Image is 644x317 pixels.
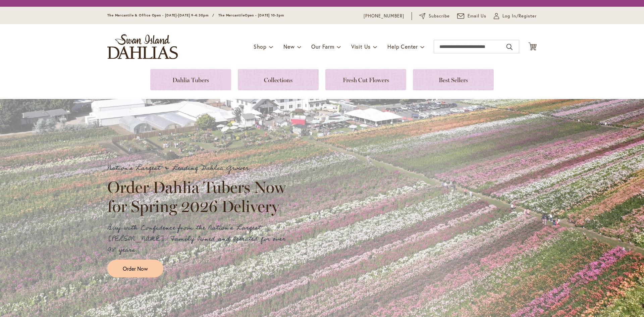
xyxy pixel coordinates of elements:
span: Visit Us [351,43,371,50]
p: Buy with Confidence from the Nation's Largest [PERSON_NAME]. Family Owned and Operated for over 9... [107,222,292,256]
span: Open - [DATE] 10-3pm [245,13,284,17]
span: Order Now [123,265,148,272]
span: Log In/Register [502,13,537,19]
span: Shop [254,43,267,50]
span: The Mercantile & Office Open - [DATE]-[DATE] 9-4:30pm / The Mercantile [107,13,245,17]
a: Log In/Register [494,13,537,19]
h2: Order Dahlia Tubers Now for Spring 2026 Delivery [107,178,292,215]
span: New [283,43,294,50]
span: Subscribe [429,13,450,19]
span: Email Us [468,13,487,19]
span: Help Center [387,43,418,50]
span: Our Farm [311,43,334,50]
a: Subscribe [419,13,450,19]
p: Nation's Largest & Leading Dahlia Grower [107,163,292,174]
a: Email Us [457,13,487,19]
a: [PHONE_NUMBER] [364,13,404,19]
a: store logo [107,34,178,59]
a: Order Now [107,260,163,277]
